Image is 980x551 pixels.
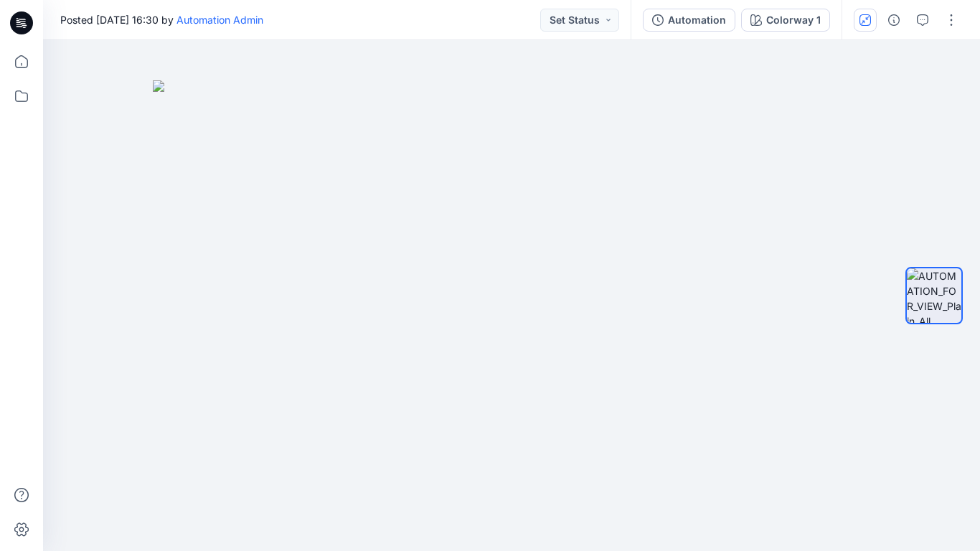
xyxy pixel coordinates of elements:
button: Colorway 1 [741,9,830,32]
div: Colorway 1 [766,12,821,28]
a: Automation Admin [176,14,263,26]
div: Automation [668,12,726,28]
img: eyJhbGciOiJIUzI1NiIsImtpZCI6IjAiLCJzbHQiOiJzZXMiLCJ0eXAiOiJKV1QifQ.eyJkYXRhIjp7InR5cGUiOiJzdG9yYW... [153,80,870,551]
span: Posted [DATE] 16:30 by [60,12,263,27]
button: Automation [643,9,735,32]
button: Details [882,9,905,32]
img: AUTOMATION_FOR_VIEW_Plain_All colorways (4) [907,268,961,323]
